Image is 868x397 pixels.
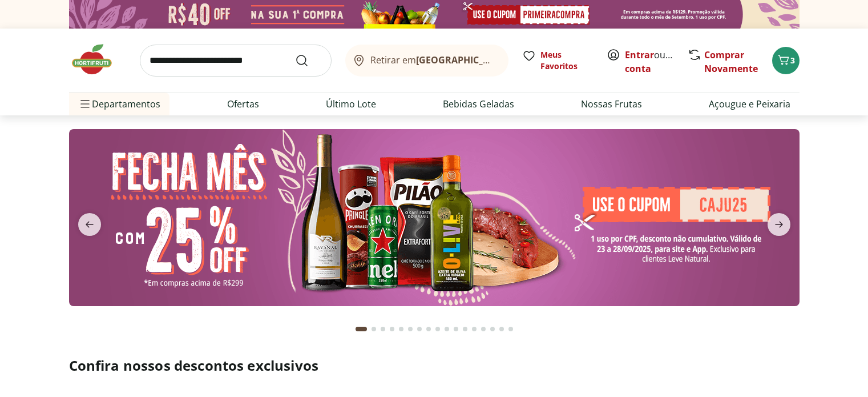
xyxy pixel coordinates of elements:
button: Go to page 13 from fs-carousel [470,315,479,343]
button: Menu [78,90,92,118]
button: Go to page 7 from fs-carousel [415,315,424,343]
button: Go to page 3 from fs-carousel [378,315,387,343]
span: Meus Favoritos [540,49,593,72]
button: Go to page 10 from fs-carousel [442,315,451,343]
a: Ofertas [227,97,259,111]
button: Go to page 5 from fs-carousel [397,315,406,343]
button: Go to page 17 from fs-carousel [506,315,515,343]
button: Go to page 16 from fs-carousel [497,315,506,343]
h2: Confira nossos descontos exclusivos [69,356,800,375]
button: Retirar em[GEOGRAPHIC_DATA]/[GEOGRAPHIC_DATA] [345,45,508,77]
a: Bebidas Geladas [443,97,514,111]
button: next [758,213,800,236]
img: Hortifruti [69,42,126,77]
button: Go to page 8 from fs-carousel [424,315,433,343]
button: Go to page 11 from fs-carousel [451,315,461,343]
img: banana [69,129,800,306]
button: Go to page 6 from fs-carousel [406,315,415,343]
span: 3 [790,55,795,66]
b: [GEOGRAPHIC_DATA]/[GEOGRAPHIC_DATA] [416,54,608,66]
a: Açougue e Peixaria [709,97,790,111]
button: Go to page 9 from fs-carousel [433,315,442,343]
button: Go to page 12 from fs-carousel [461,315,470,343]
button: previous [69,213,110,236]
span: Retirar em [370,55,496,65]
button: Go to page 15 from fs-carousel [488,315,497,343]
button: Go to page 4 from fs-carousel [387,315,397,343]
a: Último Lote [326,97,376,111]
button: Go to page 14 from fs-carousel [479,315,488,343]
a: Nossas Frutas [581,97,642,111]
span: Departamentos [78,90,160,118]
button: Current page from fs-carousel [353,315,369,343]
button: Submit Search [295,54,322,67]
span: ou [625,48,676,75]
a: Meus Favoritos [522,49,593,72]
a: Criar conta [625,49,688,75]
a: Comprar Novamente [704,49,758,75]
a: Entrar [625,49,654,61]
button: Go to page 2 from fs-carousel [369,315,378,343]
button: Carrinho [772,47,800,74]
input: search [140,45,332,77]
